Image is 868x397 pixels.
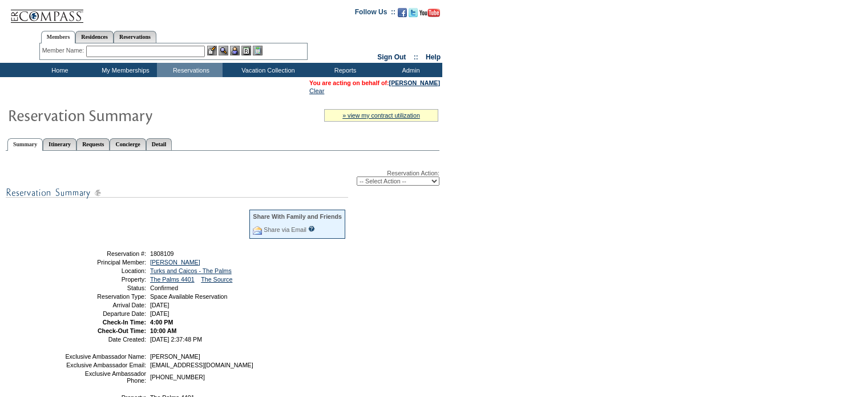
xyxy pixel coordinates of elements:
a: Share via Email [264,226,306,233]
a: Requests [76,138,110,150]
div: Share With Family and Friends [253,213,342,220]
td: Exclusive Ambassador Email: [64,362,146,368]
td: Arrival Date: [64,302,146,308]
span: [DATE] 2:37:48 PM [150,336,202,343]
a: Summary [7,138,43,151]
a: Concierge [110,138,146,150]
img: b_edit.gif [207,46,217,55]
a: Reservations [114,31,156,43]
a: Follow us on Twitter [409,11,418,18]
img: b_calculator.gif [253,46,263,55]
a: Become our fan on Facebook [398,11,407,18]
strong: Check-In Time: [103,319,146,326]
input: What is this? [308,226,315,232]
img: Reservations [241,46,251,55]
div: Reservation Action: [6,170,439,186]
td: My Memberships [91,63,157,77]
a: Turks and Caicos - The Palms [150,267,232,274]
img: Follow us on Twitter [409,8,418,17]
td: Home [26,63,91,77]
span: Space Available Reservation [150,293,227,300]
span: 1808109 [150,250,174,257]
a: Subscribe to our YouTube Channel [419,11,440,18]
span: 10:00 AM [150,327,176,334]
a: Residences [75,31,114,43]
span: [PERSON_NAME] [150,353,200,360]
span: 4:00 PM [150,319,173,326]
span: Confirmed [150,284,178,291]
td: Admin [377,63,442,77]
span: :: [414,53,418,61]
a: Help [426,53,441,61]
span: [DATE] [150,302,169,308]
a: Members [41,31,76,43]
span: [DATE] [150,310,169,317]
td: Reservation Type: [64,293,146,300]
a: [PERSON_NAME] [150,259,200,266]
div: Member Name: [42,46,86,55]
a: » view my contract utilization [342,112,420,119]
img: Reservaton Summary [7,103,236,126]
span: You are acting on behalf of: [309,79,440,86]
td: Property: [64,276,146,283]
a: Detail [146,138,172,150]
td: Location: [64,267,146,274]
td: Reservation #: [64,250,146,257]
a: [PERSON_NAME] [389,79,440,86]
a: Sign Out [377,53,406,61]
td: Status: [64,284,146,291]
img: Become our fan on Facebook [398,8,407,17]
td: Departure Date: [64,310,146,317]
img: subTtlResSummary.gif [6,186,348,200]
td: Reports [311,63,377,77]
a: Clear [309,87,324,94]
img: Impersonate [230,46,240,55]
span: [EMAIL_ADDRESS][DOMAIN_NAME] [150,362,253,368]
td: Vacation Collection [223,63,311,77]
td: Date Created: [64,336,146,343]
a: The Palms 4401 [150,276,195,283]
td: Principal Member: [64,259,146,266]
td: Follow Us :: [355,7,395,21]
img: View [219,46,228,55]
td: Reservations [157,63,223,77]
span: [PHONE_NUMBER] [150,374,205,380]
strong: Check-Out Time: [98,327,146,334]
a: The Source [201,276,232,283]
img: Subscribe to our YouTube Channel [419,9,440,17]
td: Exclusive Ambassador Name: [64,353,146,360]
a: Itinerary [43,138,76,150]
td: Exclusive Ambassador Phone: [64,370,146,384]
